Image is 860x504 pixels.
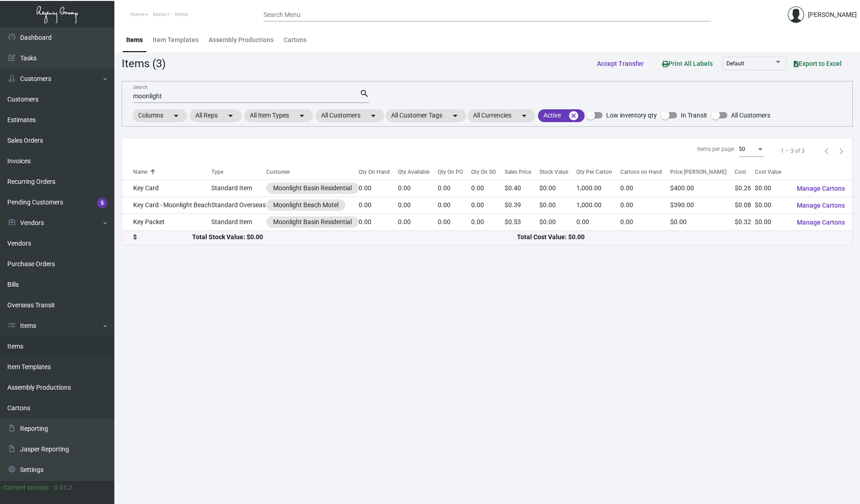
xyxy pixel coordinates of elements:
[211,214,266,231] td: Standard Item
[576,180,620,197] td: 1,000.00
[808,10,857,20] div: [PERSON_NAME]
[505,168,531,176] div: Sales Price
[438,214,471,231] td: 0.00
[122,55,166,72] div: Items (3)
[697,145,735,153] div: Items per page:
[133,232,192,242] div: $
[755,180,790,197] td: $0.00
[797,219,845,226] span: Manage Cartons
[834,144,849,158] button: Next page
[781,147,805,155] div: 1 – 3 of 3
[755,168,781,176] div: Cost Value
[175,11,188,17] span: Items
[735,168,746,176] div: Cost
[539,180,576,197] td: $0.00
[539,214,576,231] td: $0.00
[797,185,845,192] span: Manage Cartons
[505,180,539,197] td: $0.40
[450,110,461,121] mat-icon: arrow_drop_down
[225,110,236,121] mat-icon: arrow_drop_down
[819,144,834,158] button: Previous page
[122,214,211,231] td: Key Packet
[359,214,398,231] td: 0.00
[398,168,430,176] div: Qty Available
[398,214,438,231] td: 0.00
[539,168,576,176] div: Stock Value
[266,164,359,180] th: Customer
[192,232,517,242] div: Total Stock Value: $0.00
[244,109,313,122] mat-chip: All Item Types
[620,214,670,231] td: 0.00
[517,232,842,242] div: Total Cost Value: $0.00
[788,6,804,23] img: admin@bootstrapmaster.com
[211,197,266,214] td: Standard Overseas
[670,168,726,176] div: Price [PERSON_NAME]
[505,214,539,231] td: $0.53
[670,180,735,197] td: $400.00
[620,168,662,176] div: Cartons on Hand
[359,168,398,176] div: Qty On Hand
[211,168,223,176] div: Type
[438,197,471,214] td: 0.00
[755,197,790,214] td: $0.00
[471,197,504,214] td: 0.00
[122,197,211,214] td: Key Card - Moonlight Beach
[505,197,539,214] td: $0.39
[681,110,707,121] span: In Transit
[126,35,143,45] div: Items
[438,168,463,176] div: Qty On PO
[386,109,466,122] mat-chip: All Customer Tags
[739,146,764,153] mat-select: Items per page:
[468,109,535,122] mat-chip: All Currencies
[398,168,438,176] div: Qty Available
[790,180,852,197] button: Manage Cartons
[360,88,369,99] mat-icon: search
[735,214,754,231] td: $0.32
[576,214,620,231] td: 0.00
[4,483,50,493] div: Current version:
[735,168,754,176] div: Cost
[316,109,384,122] mat-chip: All Customers
[130,11,144,17] span: Home
[655,55,720,72] button: Print All Labels
[726,60,744,67] span: Default
[359,168,390,176] div: Qty On Hand
[398,180,438,197] td: 0.00
[662,60,713,67] span: Print All Labels
[359,197,398,214] td: 0.00
[576,197,620,214] td: 1,000.00
[620,168,670,176] div: Cartons on Hand
[273,183,352,193] div: Moonlight Basin Residential
[171,110,182,121] mat-icon: arrow_drop_down
[606,110,657,121] span: Low inventory qty
[786,55,849,72] button: Export to Excel
[620,197,670,214] td: 0.00
[539,197,576,214] td: $0.00
[471,168,496,176] div: Qty On SO
[296,110,307,121] mat-icon: arrow_drop_down
[620,180,670,197] td: 0.00
[153,35,199,45] div: Item Templates
[670,168,735,176] div: Price [PERSON_NAME]
[539,168,568,176] div: Stock Value
[670,214,735,231] td: $0.00
[133,168,147,176] div: Name
[735,197,754,214] td: $0.08
[153,11,166,17] span: Items
[284,35,306,45] div: Cartons
[471,168,504,176] div: Qty On SO
[568,110,579,121] mat-icon: cancel
[755,168,790,176] div: Cost Value
[538,109,585,122] mat-chip: Active
[122,180,211,197] td: Key Card
[211,180,266,197] td: Standard Item
[597,60,644,67] span: Accept Transfer
[794,60,842,67] span: Export to Excel
[54,483,72,493] div: 0.51.2
[471,180,504,197] td: 0.00
[731,110,770,121] span: All Customers
[438,180,471,197] td: 0.00
[190,109,242,122] mat-chip: All Reps
[209,35,274,45] div: Assembly Productions
[133,168,211,176] div: Name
